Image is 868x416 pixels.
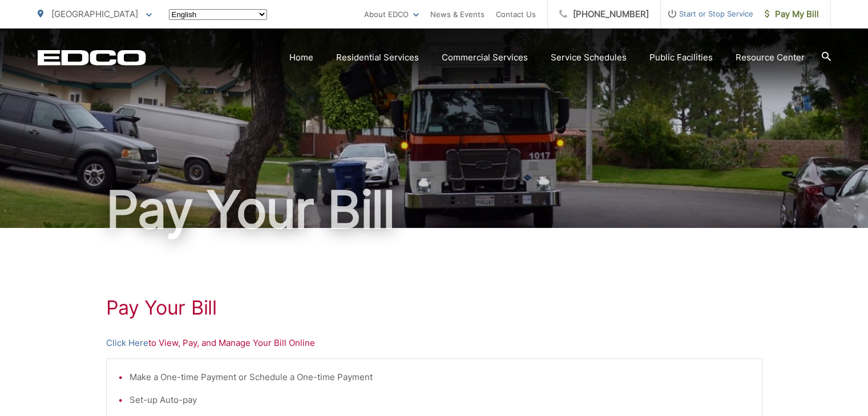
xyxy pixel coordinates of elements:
a: Home [289,51,313,64]
select: Select a language [169,9,267,20]
h1: Pay Your Bill [106,296,762,319]
p: to View, Pay, and Manage Your Bill Online [106,336,762,350]
a: Service Schedules [551,51,627,64]
span: [GEOGRAPHIC_DATA] [51,9,138,19]
a: Click Here [106,336,148,350]
a: Contact Us [496,7,536,21]
a: EDCD logo. Return to the homepage. [38,50,146,66]
span: Pay My Bill [765,7,819,21]
h1: Pay Your Bill [38,181,831,238]
a: Public Facilities [649,51,713,64]
a: Commercial Services [442,51,528,64]
a: About EDCO [364,7,419,21]
a: Residential Services [336,51,419,64]
li: Make a One-time Payment or Schedule a One-time Payment [130,370,750,384]
a: News & Events [430,7,485,21]
a: Resource Center [736,51,805,64]
li: Set-up Auto-pay [130,393,750,407]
